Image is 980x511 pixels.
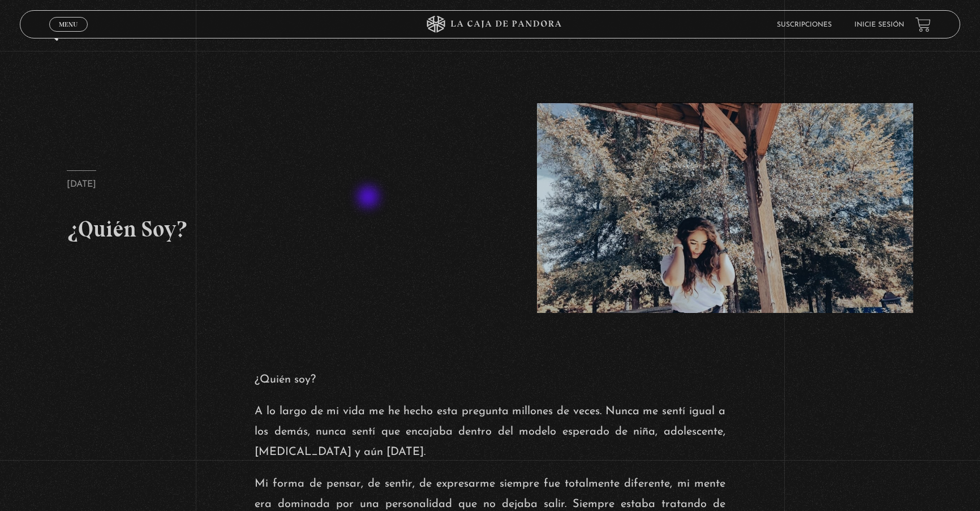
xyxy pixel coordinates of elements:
a: Suscripciones [777,22,832,28]
p: A lo largo de mi vida me he hecho esta pregunta millones de veces. Nunca me sentí igual a los dem... [255,401,725,462]
p: ¿Quién soy? [255,370,725,390]
span: Cerrar [55,31,81,38]
a: Inicie sesión [854,22,904,28]
p: [DATE] [67,170,96,193]
a: View your shopping cart [915,17,931,32]
h2: ¿Quién Soy? [67,213,443,244]
span: Menu [59,21,78,28]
